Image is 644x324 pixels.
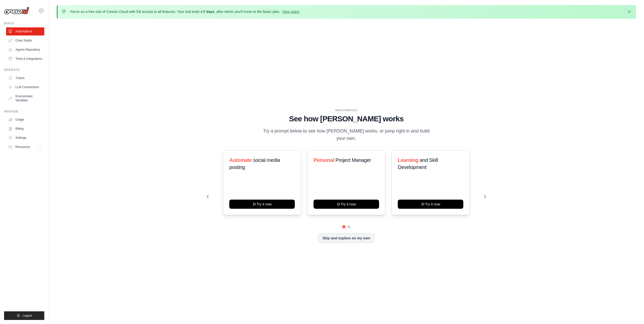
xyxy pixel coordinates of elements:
[398,157,418,163] span: Learning
[6,55,44,63] a: Tools & Integrations
[203,10,214,14] strong: 7 days
[4,21,44,25] div: Build
[282,10,299,14] a: View plans
[229,157,280,170] span: social media posting
[229,200,295,209] button: Try it now
[15,145,30,149] span: Resources
[6,143,44,151] button: Resources
[6,74,44,82] a: Traces
[619,300,644,324] iframe: Chat Widget
[6,46,44,54] a: Agents Repository
[6,125,44,133] a: Billing
[6,27,44,35] a: Automations
[318,233,375,243] button: Skip and explore on my own
[6,134,44,142] a: Settings
[4,109,44,113] div: Manage
[261,127,431,142] p: Try a prompt below to see how [PERSON_NAME] works, or jump right in and build your own.
[6,116,44,124] a: Usage
[4,311,44,320] button: Logout
[207,114,486,123] h1: See how [PERSON_NAME] works
[398,200,463,209] button: Try it now
[314,157,334,163] span: Personal
[4,68,44,72] div: Operate
[207,108,486,112] div: WALKTHROUGH
[335,157,371,163] span: Project Manager
[70,9,300,14] p: You're on a free trial of CrewAI Cloud with full access to all features. Your trial ends in , aft...
[6,36,44,45] a: Crew Studio
[4,7,29,14] img: Logo
[6,92,44,104] a: Environment Variables
[314,200,379,209] button: Try it now
[229,157,252,163] span: Automate
[23,314,32,318] span: Logout
[6,83,44,91] a: LLM Connections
